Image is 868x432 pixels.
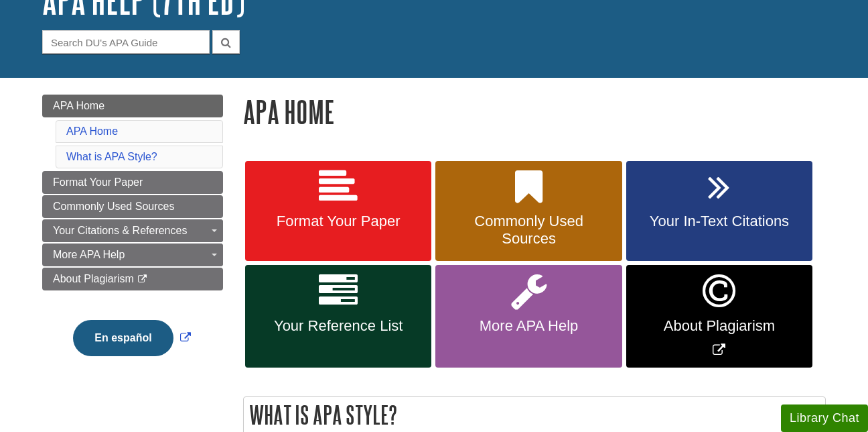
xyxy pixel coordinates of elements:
span: Format Your Paper [255,213,421,230]
i: This link opens in a new window [137,275,148,284]
button: En español [73,320,173,356]
a: APA Home [42,95,223,117]
span: Commonly Used Sources [53,201,174,212]
a: Format Your Paper [245,161,431,262]
span: Your In-Text Citations [636,213,802,230]
span: About Plagiarism [636,317,802,335]
button: Library Chat [781,404,868,432]
a: More APA Help [42,244,223,266]
span: Your Reference List [255,317,421,335]
a: Your In-Text Citations [626,161,812,262]
span: Your Citations & References [53,225,187,236]
a: Your Reference List [245,265,431,368]
span: More APA Help [53,249,125,260]
a: Commonly Used Sources [435,161,622,262]
input: Search DU's APA Guide [42,30,210,54]
a: What is APA Style? [66,151,157,162]
span: More APA Help [445,317,611,335]
span: About Plagiarism [53,273,134,284]
a: Your Citations & References [42,219,223,242]
a: Format Your Paper [42,171,223,194]
span: APA Home [53,100,104,111]
a: Commonly Used Sources [42,195,223,218]
a: APA Home [66,125,118,137]
a: More APA Help [435,265,622,368]
a: Link opens in new window [626,265,812,368]
div: Guide Page Menu [42,95,223,379]
h1: APA Home [243,95,826,129]
span: Commonly Used Sources [445,213,611,248]
a: Link opens in new window [70,332,194,343]
span: Format Your Paper [53,176,143,188]
a: About Plagiarism [42,268,223,290]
